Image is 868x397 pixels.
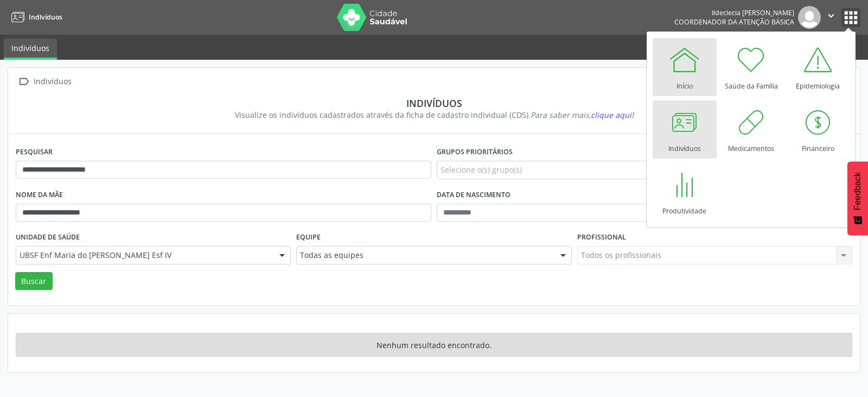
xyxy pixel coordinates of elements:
[853,172,863,210] span: Feedback
[29,12,62,22] span: Indivíduos
[20,250,269,261] span: UBSF Enf Maria do [PERSON_NAME] Esf IV
[16,74,73,90] a:  Indivíduos
[786,100,850,159] a: Financeiro
[16,144,53,161] label: Pesquisar
[786,38,850,96] a: Epidemiologia
[31,74,73,90] div: Indivíduos
[847,161,868,235] button: Feedback - Mostrar pesquisa
[16,333,852,357] div: Nenhum resultado encontrado.
[531,110,634,120] i: Para saber mais,
[719,100,783,159] a: Medicamentos
[825,10,837,22] i: 
[8,8,62,26] a: Indivíduos
[821,6,841,29] button: 
[653,163,717,221] a: Produtividade
[653,100,717,159] a: Indivíduos
[437,187,510,204] label: Data de nascimento
[437,144,513,161] label: Grupos prioritários
[674,8,794,17] div: Ildeclecia [PERSON_NAME]
[23,109,845,121] div: Visualize os indivíduos cadastrados através da ficha de cadastro individual (CDS).
[15,272,53,291] button: Buscar
[441,164,522,175] span: Selecione o(s) grupo(s)
[591,110,634,120] span: clique aqui!
[841,8,860,27] button: apps
[719,38,783,96] a: Saúde da Família
[798,6,821,29] img: img
[4,39,57,60] a: Indivíduos
[16,187,63,204] label: Nome da mãe
[674,17,794,27] span: Coordenador da Atenção Básica
[296,229,321,246] label: Equipe
[577,229,626,246] label: Profissional
[16,74,31,90] i: 
[300,250,549,261] span: Todas as equipes
[16,229,80,246] label: Unidade de saúde
[653,38,717,96] a: Início
[23,97,845,109] div: Indivíduos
